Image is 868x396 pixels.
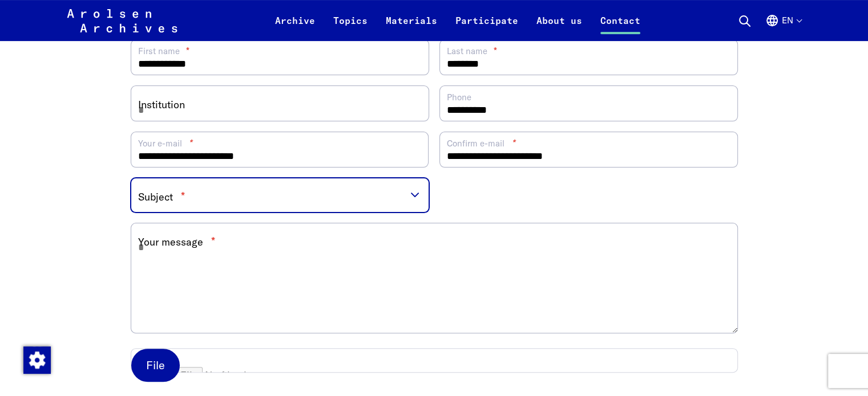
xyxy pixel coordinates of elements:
[527,14,591,41] a: About us
[266,7,649,34] nav: Primary
[266,14,324,41] a: Archive
[591,14,649,41] a: Contact
[377,14,446,41] a: Materials
[765,14,801,41] button: English, language selection
[23,346,51,374] img: Change consent
[324,14,377,41] a: Topics
[23,346,50,373] div: Change consent
[446,14,527,41] a: Participate
[131,349,180,382] label: File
